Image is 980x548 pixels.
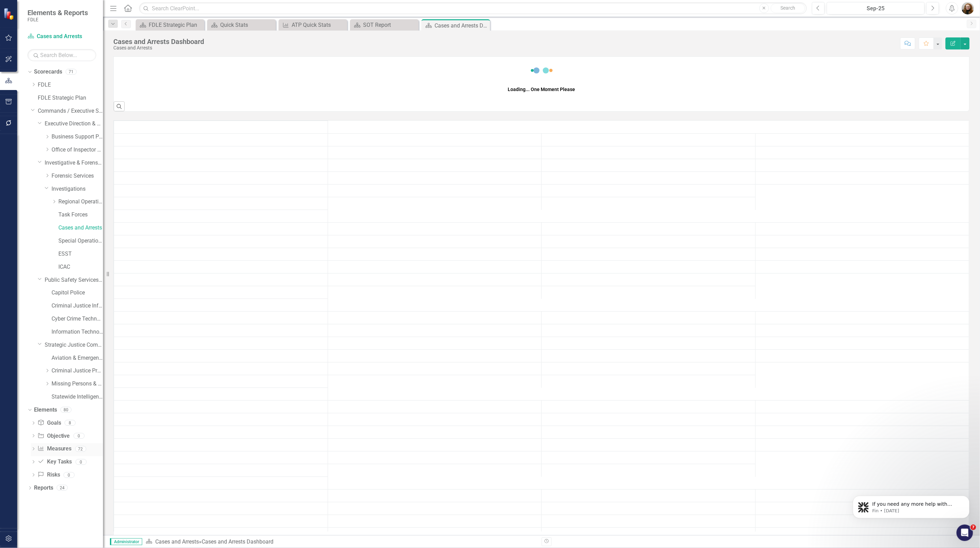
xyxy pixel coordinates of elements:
[771,3,805,13] button: Search
[146,538,537,546] div: »
[27,33,96,41] a: Cases and Arrests
[58,250,103,258] a: ESST
[113,45,204,51] div: Cases and Arrests
[292,21,346,29] div: ATP Quick Stats
[37,432,70,440] a: Objective
[52,146,103,154] a: Office of Inspector General
[220,21,274,29] div: Quick Stats
[352,21,417,29] a: SOT Report
[76,459,87,465] div: 0
[75,446,86,452] div: 72
[52,380,103,388] a: Missing Persons & Offender Enforcement
[34,484,53,492] a: Reports
[34,68,62,76] a: Scorecards
[58,263,103,271] a: ICAC
[155,538,199,545] a: Cases and Arrests
[363,21,417,29] div: SOT Report
[435,21,488,30] div: Cases and Arrests Dashboard
[38,81,103,89] a: FDLE
[780,5,795,11] span: Search
[202,538,273,545] div: Cases and Arrests Dashboard
[52,328,103,336] a: Information Technology Services
[38,94,103,102] a: FDLE Strategic Plan
[52,185,103,193] a: Investigations
[58,198,103,206] a: Regional Operations Centers
[45,276,103,284] a: Public Safety Services Command
[37,471,60,479] a: Risks
[3,7,16,20] img: ClearPoint Strategy
[971,525,976,530] span: 7
[38,107,103,115] a: Commands / Executive Support Branch
[137,21,203,29] a: FDLE Strategic Plan
[508,86,575,93] div: Loading... One Moment Please
[113,38,204,45] div: Cases and Arrests Dashboard
[139,2,807,14] input: Search ClearPoint...
[110,538,142,545] span: Administrator
[52,315,103,323] a: Cyber Crime Technology & Telecommunications
[52,354,103,362] a: Aviation & Emergency Preparedness
[27,49,96,61] input: Search Below...
[52,172,103,180] a: Forensic Services
[65,420,76,426] div: 8
[64,472,75,478] div: 0
[57,485,68,491] div: 24
[37,458,72,466] a: Key Tasks
[34,406,57,414] a: Elements
[52,289,103,297] a: Capitol Police
[27,17,88,22] small: FDLE
[52,302,103,310] a: Criminal Justice Information Services
[209,21,274,29] a: Quick Stats
[30,26,119,33] p: Message from Fin, sent 2d ago
[58,237,103,245] a: Special Operations Team
[827,2,925,14] button: Sep-25
[37,419,61,427] a: Goals
[52,393,103,401] a: Statewide Intelligence
[52,133,103,141] a: Business Support Program
[37,445,71,453] a: Measures
[30,20,114,59] span: If you need any more help with setting up your project workflow, please let me know. Would you li...
[280,21,346,29] a: ATP Quick Stats
[149,21,203,29] div: FDLE Strategic Plan
[829,4,922,13] div: Sep-25
[58,224,103,232] a: Cases and Arrests
[27,9,88,17] span: Elements & Reports
[45,159,103,167] a: Investigative & Forensic Services Command
[45,120,103,128] a: Executive Direction & Business Support
[60,407,71,413] div: 80
[45,341,103,349] a: Strategic Justice Command
[957,525,973,541] iframe: Intercom live chat
[58,211,103,219] a: Task Forces
[843,481,980,529] iframe: Intercom notifications message
[962,2,974,14] img: Jennifer Siddoway
[52,367,103,375] a: Criminal Justice Professionalism, Standards & Training Services
[74,433,85,439] div: 0
[66,69,77,75] div: 71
